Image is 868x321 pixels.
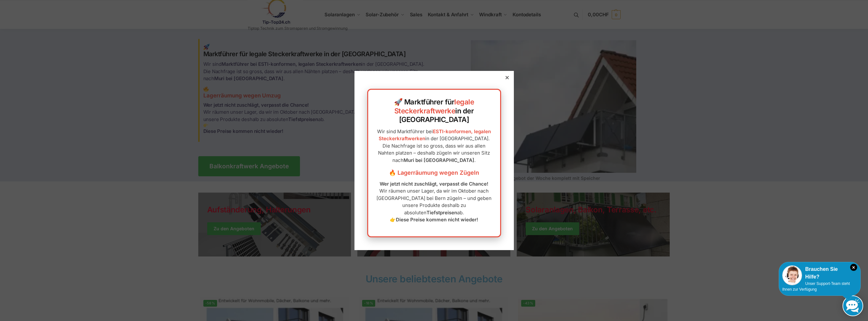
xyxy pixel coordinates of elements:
p: Wir sind Marktführer bei in der [GEOGRAPHIC_DATA]. Die Nachfrage ist so gross, dass wir aus allen... [375,128,494,164]
i: Schließen [850,264,857,271]
strong: Tiefstpreisen [427,210,457,216]
a: ESTI-konformen, legalen Steckerkraftwerken [379,128,491,142]
div: Brauchen Sie Hilfe? [782,265,857,281]
strong: Muri bei [GEOGRAPHIC_DATA] [404,157,474,163]
span: Unser Support-Team steht Ihnen zur Verfügung [782,281,850,292]
strong: Diese Preise kommen nicht wieder! [396,217,478,223]
img: Customer service [782,265,802,285]
p: Wir räumen unser Lager, da wir im Oktober nach [GEOGRAPHIC_DATA] bei Bern zügeln – und geben unse... [375,180,494,224]
strong: Wer jetzt nicht zuschlägt, verpasst die Chance! [380,181,488,187]
a: legale Steckerkraftwerke [394,98,474,115]
h3: 🔥 Lagerräumung wegen Zügeln [375,169,494,177]
h2: 🚀 Marktführer für in der [GEOGRAPHIC_DATA] [375,98,494,124]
